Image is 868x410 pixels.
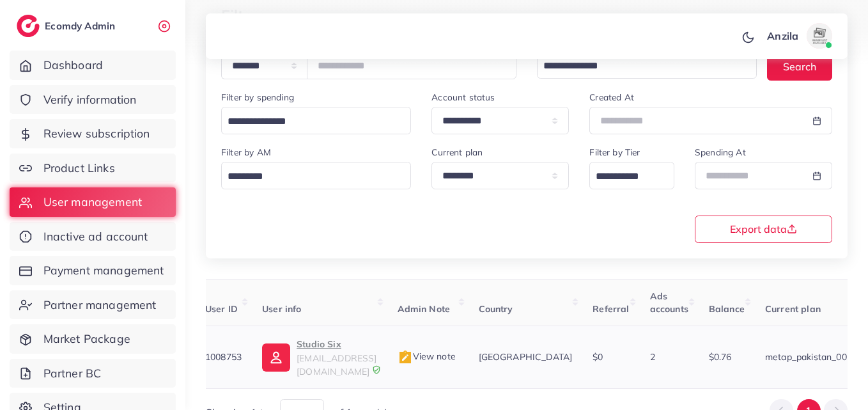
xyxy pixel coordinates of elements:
[760,23,837,49] a: Anzilaavatar
[431,91,495,104] label: Account status
[589,91,634,104] label: Created At
[695,146,746,159] label: Spending At
[45,20,118,32] h2: Ecomdy Admin
[10,154,176,183] a: Product Links
[297,336,376,352] p: Studio Six
[767,52,832,80] button: Search
[767,28,798,43] p: Anzila
[539,56,740,76] input: Search for option
[262,303,301,315] span: User info
[205,303,238,315] span: User ID
[10,85,176,114] a: Verify information
[43,160,115,177] span: Product Links
[10,324,176,354] a: Market Package
[589,146,640,159] label: Filter by Tier
[372,365,381,374] img: 9CAL8B2pu8EFxCJHYAAAAldEVYdGRhdGU6Y3JlYXRlADIwMjItMTItMDlUMDQ6NTg6MzkrMDA6MDBXSlgLAAAAJXRFWHRkYXR...
[593,351,603,363] span: $0
[43,331,130,347] span: Market Package
[221,107,411,134] div: Search for option
[10,290,176,320] a: Partner management
[10,256,176,285] a: Payment management
[765,351,852,363] span: metap_pakistan_001
[221,162,411,189] div: Search for option
[431,146,483,159] label: Current plan
[262,343,290,372] img: ic-user-info.36bf1079.svg
[223,167,394,187] input: Search for option
[807,23,832,49] img: avatar
[765,303,821,315] span: Current plan
[398,350,413,365] img: admin_note.cdd0b510.svg
[479,303,513,315] span: Country
[262,336,376,378] a: Studio Six[EMAIL_ADDRESS][DOMAIN_NAME]
[589,162,674,189] div: Search for option
[398,351,456,362] span: View note
[43,194,142,210] span: User management
[43,57,103,74] span: Dashboard
[17,15,40,37] img: logo
[43,228,148,245] span: Inactive ad account
[17,15,118,37] a: logoEcomdy Admin
[223,112,394,132] input: Search for option
[10,359,176,388] a: Partner BC
[10,51,176,80] a: Dashboard
[221,91,294,104] label: Filter by spending
[297,352,376,377] span: [EMAIL_ADDRESS][DOMAIN_NAME]
[43,125,150,142] span: Review subscription
[43,365,102,382] span: Partner BC
[537,52,757,79] div: Search for option
[730,224,797,234] span: Export data
[221,146,271,159] label: Filter by AM
[205,351,242,363] span: 1008753
[43,297,157,313] span: Partner management
[479,351,573,363] span: [GEOGRAPHIC_DATA]
[709,351,732,363] span: $0.76
[709,303,745,315] span: Balance
[10,119,176,148] a: Review subscription
[591,167,658,187] input: Search for option
[593,303,629,315] span: Referral
[43,262,164,279] span: Payment management
[650,290,688,315] span: Ads accounts
[650,351,655,363] span: 2
[10,222,176,251] a: Inactive ad account
[695,216,832,243] button: Export data
[398,303,451,315] span: Admin Note
[10,187,176,217] a: User management
[43,91,137,108] span: Verify information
